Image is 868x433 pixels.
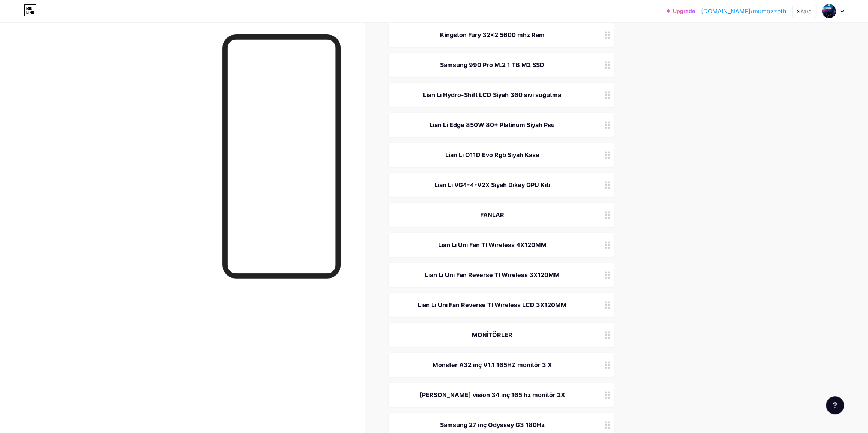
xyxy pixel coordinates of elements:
div: Kingston Fury 32x2 5600 mhz Ram [398,30,587,39]
div: Lian Li Hydro-Shift LCD Siyah 360 sıvı soğutma [398,90,587,99]
div: Lıan Lı Unı Fan Tl Wıreless 4X120MM [398,240,587,249]
a: [DOMAIN_NAME]/mumozzeth [701,7,786,16]
div: Lian Li O11D Evo Rgb Siyah Kasa [398,150,587,159]
div: FANLAR [398,210,587,219]
div: Share [797,7,811,15]
div: Lian Li VG4-4-V2X Siyah Dikey GPU Kiti [398,180,587,189]
div: Lian Li Edge 850W 80+ Platinum Siyah Psu [398,120,587,129]
div: Samsung 27 inç Odyssey G3 180Hz [398,420,587,429]
div: Lian Li Unı Fan Reverse Tl Wıreless 3X120MM [398,270,587,279]
div: Monster A32 inç V1.1 165HZ monitör 3 X [398,360,587,369]
img: mumozzeth [822,4,836,18]
div: MONİTÖRLER [398,330,587,339]
div: Lian Li Unı Fan Reverse Tl Wıreless LCD 3X120MM [398,300,587,309]
a: Upgrade [667,8,695,14]
div: Samsung 990 Pro M.2 1 TB M2 SSD [398,60,587,69]
div: [PERSON_NAME] vision 34 inç 165 hz monitör 2X [398,390,587,399]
